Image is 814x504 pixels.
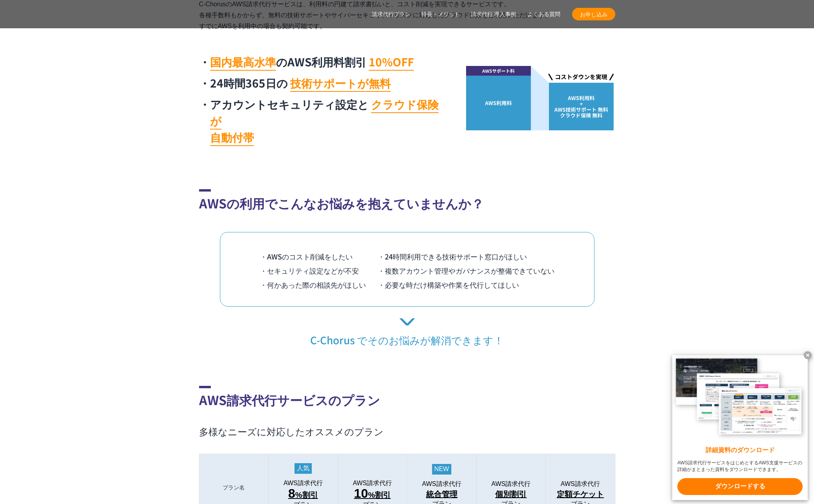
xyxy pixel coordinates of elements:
[260,263,378,278] li: ・セキュリティ設定などが不安
[199,386,615,409] h2: AWS請求代行サービスのプラン
[677,478,803,495] x-t: ダウンロードする
[378,278,554,292] li: ・必要な時だけ構築や作業を代行してほしい
[199,75,446,91] li: 24時間365日の
[677,460,803,473] x-t: AWS請求代行サービスをはじめとするAWS支援サービスの詳細がまとまった資料をダウンロードできます。
[672,355,808,500] a: 詳細資料のダウンロード AWS請求代行サービスをはじめとするAWS支援サービスの詳細がまとまった資料をダウンロードできます。 ダウンロードする
[354,487,391,501] span: %割引
[210,96,439,146] mark: クラウド保険が 自動付帯
[354,486,368,500] span: 10
[421,10,460,18] a: 特長・メリット
[426,488,457,500] span: 統合管理
[491,480,530,488] span: AWS請求代行
[495,488,527,500] span: 個別割引
[557,488,604,500] span: 定額チケット
[290,75,391,92] mark: 技術サポートが無料
[210,54,276,71] mark: 国内最高水準
[288,487,318,501] span: %割引
[572,8,615,20] a: お申し込み
[378,249,554,263] li: ・24時間利用できる技術サポート窓口がほしい
[199,189,615,212] h2: AWSの利用でこんなお悩みを抱えていませんか？
[353,480,392,487] span: AWS請求代行
[199,425,615,438] h3: 多様なニーズに対応したオススメのプラン
[260,249,378,263] li: ・AWSのコスト削減をしたい
[422,480,461,488] span: AWS請求代行
[369,54,414,71] mark: 10%OFF
[561,480,600,488] span: AWS請求代行
[199,318,615,347] p: C-Chorus でそのお悩みが解消できます！
[572,10,615,18] span: お申し込み
[527,10,560,18] a: よくある質問
[466,66,615,131] img: AWS請求代行で大幅な割引が実現できる仕組み
[372,10,410,18] a: 請求代行プラン
[378,263,554,278] li: ・複数アカウント管理やガバナンスが整備できていない
[260,278,378,292] li: ・何かあった際の相談先がほしい
[284,480,323,487] span: AWS請求代行
[199,53,446,70] li: のAWS利用料割引
[471,10,516,18] a: 請求代行 導入事例
[199,96,446,145] li: アカウントセキュリティ設定と
[288,486,295,500] span: 8
[677,446,803,455] x-t: 詳細資料のダウンロード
